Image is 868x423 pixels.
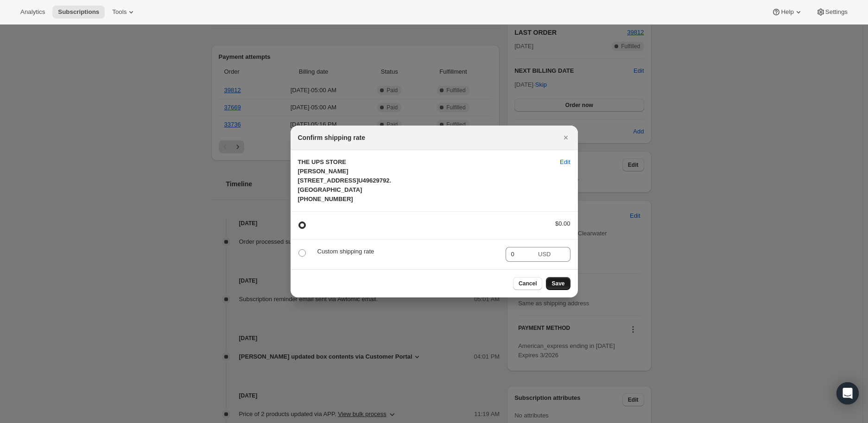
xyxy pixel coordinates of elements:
[513,277,542,290] button: Cancel
[52,6,105,19] button: Subscriptions
[298,158,392,202] span: THE UPS STORE [PERSON_NAME] [STREET_ADDRESS]U49629792. [GEOGRAPHIC_DATA] [PHONE_NUMBER]
[555,220,570,227] span: $0.00
[107,6,141,19] button: Tools
[538,251,551,258] span: USD
[58,8,99,16] span: Subscriptions
[811,6,853,19] button: Settings
[560,158,570,167] span: Edit
[766,6,808,19] button: Help
[112,8,127,16] span: Tools
[15,6,51,19] button: Analytics
[20,8,45,16] span: Analytics
[836,382,859,404] div: Open Intercom Messenger
[546,277,570,290] button: Save
[298,133,365,142] h2: Confirm shipping rate
[317,247,498,256] p: Custom shipping rate
[825,8,848,16] span: Settings
[559,131,572,144] button: Close
[554,155,576,170] button: Edit
[551,280,564,287] span: Save
[519,280,537,287] span: Cancel
[781,8,793,16] span: Help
